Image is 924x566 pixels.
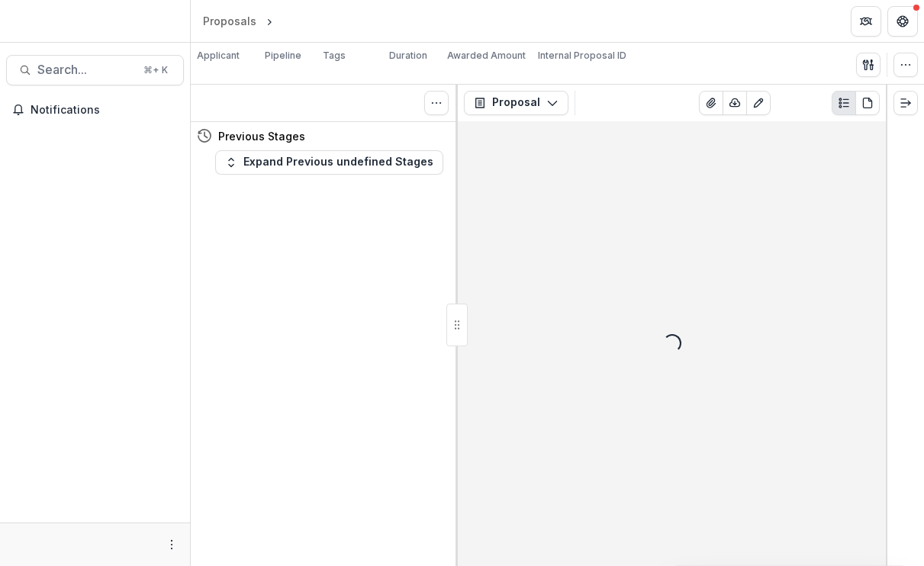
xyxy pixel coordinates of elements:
[31,104,178,117] span: Notifications
[855,91,880,115] button: PDF view
[6,55,184,85] button: Search...
[197,49,240,63] p: Applicant
[215,150,443,175] button: Expand Previous undefined Stages
[389,49,427,63] p: Duration
[140,62,171,79] div: ⌘ + K
[746,91,771,115] button: Edit as form
[893,91,918,115] button: Expand right
[832,91,856,115] button: Plaintext view
[424,91,449,115] button: Toggle View Cancelled Tasks
[218,128,305,144] h4: Previous Stages
[163,535,181,554] button: More
[464,91,568,115] button: Proposal
[323,49,346,63] p: Tags
[538,49,626,63] p: Internal Proposal ID
[851,6,881,37] button: Partners
[203,13,256,29] div: Proposals
[6,98,184,122] button: Notifications
[265,49,301,63] p: Pipeline
[197,10,262,32] a: Proposals
[447,49,526,63] p: Awarded Amount
[699,91,723,115] button: View Attached Files
[887,6,918,37] button: Get Help
[197,10,341,32] nav: breadcrumb
[37,63,134,77] span: Search...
